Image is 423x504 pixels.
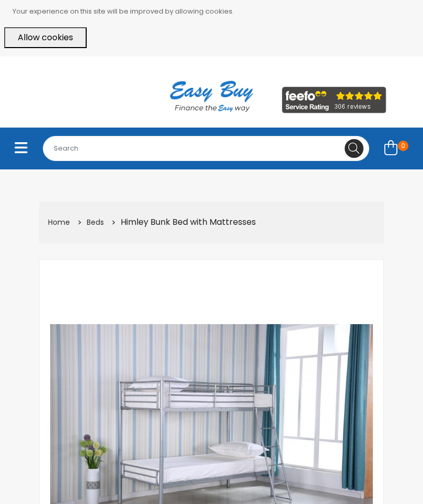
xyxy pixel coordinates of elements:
[4,27,87,48] button: Allow cookies
[378,137,415,161] a: 0
[87,217,104,227] a: Beds
[159,67,263,125] img: Easy Buy
[398,141,408,151] span: 0
[282,87,386,113] img: feefo_logo
[43,136,369,161] input: Search for...
[13,4,419,19] p: Your experience on this site will be improved by allowing cookies.
[48,217,70,227] a: Home
[108,214,257,231] li: Himley Bunk Bed with Mattresses
[8,137,34,161] button: Toggle navigation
